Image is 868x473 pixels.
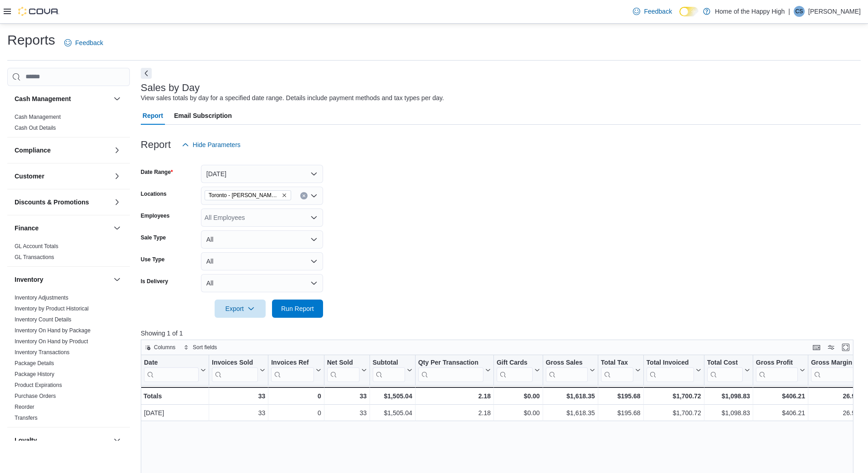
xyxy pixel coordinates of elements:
div: Gift Card Sales [497,359,533,382]
a: Cash Out Details [15,125,56,131]
a: Inventory Transactions [15,349,70,356]
label: Employees [141,212,169,219]
span: CS [796,6,803,17]
button: Inventory [15,275,110,284]
a: Feedback [629,2,675,20]
h3: Cash Management [15,94,71,103]
button: Hide Parameters [178,136,244,154]
span: Feedback [644,7,672,16]
button: Cash Management [112,93,123,104]
button: Date [144,359,206,382]
div: $406.21 [756,407,805,418]
div: Gross Margin [811,359,857,367]
span: Run Report [281,304,314,313]
span: Report [143,107,163,125]
a: Inventory On Hand by Product [15,338,88,345]
button: All [201,274,323,292]
div: $1,098.83 [707,407,750,418]
div: $1,505.04 [373,407,412,418]
button: Total Invoiced [646,359,701,382]
div: $195.68 [601,407,640,418]
div: [DATE] [144,407,206,418]
a: GL Transactions [15,254,54,260]
div: Gross Margin [811,359,857,382]
div: 0 [271,391,321,402]
div: Qty Per Transaction [418,359,483,367]
button: Net Sold [327,359,366,382]
h3: Finance [15,224,39,233]
div: 0 [271,407,321,418]
button: [DATE] [201,165,323,183]
div: Christine Sommerville [794,6,805,17]
span: Transfers [15,414,37,422]
span: Purchase Orders [15,392,56,400]
div: Qty Per Transaction [418,359,483,382]
button: Gross Margin [811,359,864,382]
button: Gross Profit [756,359,805,382]
div: 33 [327,407,367,418]
div: Subtotal [372,359,405,382]
div: Gross Profit [756,359,798,367]
span: Feedback [75,38,103,47]
button: Open list of options [310,192,318,199]
div: 26.99% [811,391,864,402]
label: Sale Type [141,234,166,241]
span: Product Expirations [15,381,62,389]
span: Package Details [15,360,54,367]
span: Toronto - Danforth Ave - Friendly Stranger [205,190,291,200]
button: Keyboard shortcuts [811,342,822,353]
div: $195.68 [601,391,640,402]
div: 33 [327,391,366,402]
h3: Report [141,139,171,150]
h3: Sales by Day [141,82,200,93]
span: GL Account Totals [15,243,58,250]
div: Cash Management [7,112,130,137]
div: Invoices Sold [212,359,258,382]
button: Export [215,300,266,318]
a: Package Details [15,360,54,366]
div: Total Tax [601,359,633,382]
button: All [201,252,323,270]
button: Customer [15,172,110,181]
a: Purchase Orders [15,393,56,399]
input: Dark Mode [679,7,699,16]
span: Inventory On Hand by Product [15,338,88,345]
button: Gross Sales [545,359,595,382]
button: Next [141,68,152,79]
button: Gift Cards [497,359,540,382]
button: Customer [112,171,123,182]
button: Discounts & Promotions [15,198,110,207]
label: Is Delivery [141,278,168,285]
span: Toronto - [PERSON_NAME] Ave - Friendly Stranger [209,191,280,200]
div: $1,618.35 [545,407,595,418]
div: Date [144,359,199,367]
a: Cash Management [15,114,61,120]
div: $0.00 [497,391,540,402]
div: Finance [7,241,130,266]
button: Run Report [272,300,323,318]
h1: Reports [7,31,55,49]
button: Open list of options [310,214,318,221]
h3: Discounts & Promotions [15,198,89,207]
button: Compliance [112,145,123,156]
div: Total Cost [707,359,742,382]
span: Package History [15,371,54,378]
a: Reorder [15,404,34,410]
div: Total Cost [707,359,742,367]
div: Inventory [7,292,130,427]
button: Total Tax [601,359,640,382]
button: Loyalty [15,436,110,445]
div: Total Invoiced [646,359,693,382]
button: Finance [15,224,110,233]
button: Compliance [15,146,110,155]
div: View sales totals by day for a specified date range. Details include payment methods and tax type... [141,93,444,103]
button: Finance [112,223,123,234]
div: Gross Profit [756,359,798,382]
div: Gift Cards [497,359,533,367]
span: Reorder [15,403,34,411]
button: All [201,230,323,249]
div: 33 [212,391,265,402]
div: Net Sold [327,359,359,367]
div: Invoices Sold [212,359,258,367]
